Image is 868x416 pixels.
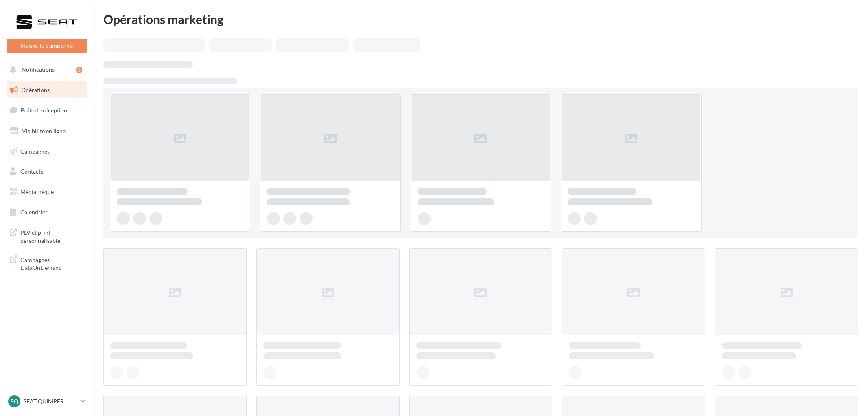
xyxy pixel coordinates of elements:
[5,204,89,221] a: Calendrier
[5,123,89,140] a: Visibilité en ligne
[76,67,82,73] div: 3
[20,209,48,216] span: Calendrier
[20,147,50,154] span: Campagnes
[5,143,89,160] a: Campagnes
[11,397,18,405] span: SQ
[20,168,43,175] span: Contacts
[103,13,858,25] div: Opérations marketing
[20,227,84,244] span: PLV et print personnalisable
[5,61,85,78] button: Notifications 3
[5,163,89,180] a: Contacts
[5,183,89,200] a: Médiathèque
[5,81,89,99] a: Opérations
[24,397,78,405] p: SEAT QUIMPER
[5,251,89,275] a: Campagnes DataOnDemand
[20,188,54,195] span: Médiathèque
[5,224,89,248] a: PLV et print personnalisable
[22,66,55,73] span: Notifications
[5,101,89,119] a: Boîte de réception
[21,107,67,114] span: Boîte de réception
[21,86,50,93] span: Opérations
[20,254,84,272] span: Campagnes DataOnDemand
[22,128,66,134] span: Visibilité en ligne
[7,39,87,53] button: Nouvelle campagne
[7,394,87,409] a: SQ SEAT QUIMPER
